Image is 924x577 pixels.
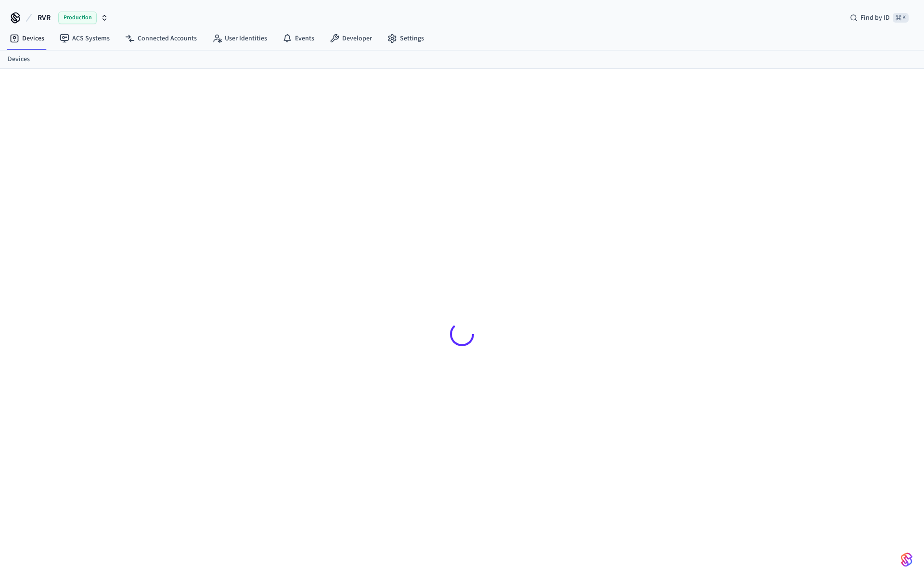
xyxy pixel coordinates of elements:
[8,54,30,64] a: Devices
[322,30,380,47] a: Developer
[38,12,51,24] span: RVR
[842,9,916,26] div: Find by ID⌘ K
[275,30,322,47] a: Events
[205,30,275,47] a: User Identities
[52,30,117,47] a: ACS Systems
[380,30,432,47] a: Settings
[2,30,52,47] a: Devices
[893,13,909,23] span: ⌘ K
[901,552,912,567] img: SeamLogoGradient.69752ec5.svg
[860,13,890,23] span: Find by ID
[58,12,97,24] span: Production
[117,30,205,47] a: Connected Accounts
